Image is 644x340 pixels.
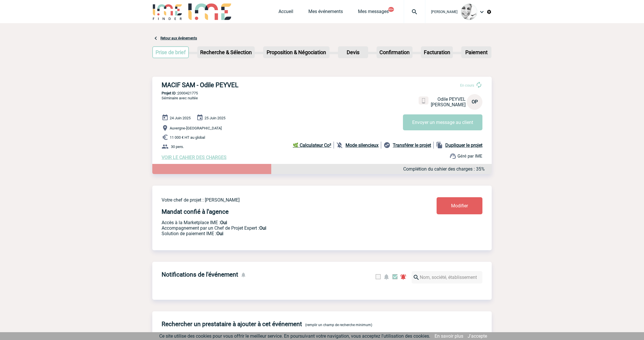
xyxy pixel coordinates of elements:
a: Retour aux événements [160,36,197,40]
a: Mes messages [358,9,389,17]
span: 11 000 € HT au global [170,135,205,140]
p: Proposition & Négociation [264,47,329,58]
p: Accès à la Marketplace IME : [162,220,402,225]
a: J'accepte [468,333,487,339]
p: Paiement [462,47,491,58]
img: IME-Finder [152,3,182,20]
a: VOIR LE CAHIER DES CHARGES [162,155,227,160]
span: 24 Juin 2025 [170,116,191,120]
button: Envoyer un message au client [403,114,482,130]
h4: Mandat confié à l'agence [162,208,229,215]
a: Mes événements [308,9,343,17]
b: 🌿 Calculateur Co² [293,142,331,148]
span: Modifier [451,203,468,209]
b: Projet ID : [162,91,178,95]
p: Prestation payante [162,225,402,231]
p: Conformité aux process achat client, Prise en charge de la facturation, Mutualisation de plusieur... [162,231,402,236]
button: 99+ [388,7,394,12]
a: En savoir plus [435,333,463,339]
span: (remplir un champ de recherche minimum) [305,323,372,327]
span: OP [472,99,478,105]
b: Oui [220,220,227,225]
p: Facturation [422,47,453,58]
span: Odile PEYVEL [437,96,466,102]
span: En cours [460,83,474,87]
a: Accueil [278,9,293,17]
p: 2000421775 [152,91,492,95]
img: portable.png [421,98,426,103]
b: Oui [259,225,266,231]
span: Auvergne-[GEOGRAPHIC_DATA] [170,126,222,130]
h4: Notifications de l'événement [162,271,238,278]
span: Séminaire avec nuitée [162,96,198,100]
p: Confirmation [377,47,412,58]
img: file_copy-black-24dp.png [436,142,443,149]
b: Transférer le projet [393,142,431,148]
img: support.png [449,153,456,160]
p: Votre chef de projet : [PERSON_NAME] [162,197,402,203]
span: Géré par IME [457,153,482,159]
p: Prise de brief [153,47,188,58]
h4: Rechercher un prestataire à ajouter à cet événement [162,321,302,328]
span: Ce site utilise des cookies pour vous offrir le meilleur service. En poursuivant votre navigation... [159,333,430,339]
h3: MACIF SAM - Odile PEYVEL [162,81,336,89]
span: 25 Juin 2025 [205,116,225,120]
b: Dupliquer le projet [445,142,482,148]
b: Oui [216,231,223,236]
span: 30 pers. [171,145,184,149]
a: 🌿 Calculateur Co² [293,142,334,149]
b: Mode silencieux [345,142,379,148]
p: Devis [339,47,368,58]
span: [PERSON_NAME] [431,10,457,14]
img: 103013-0.jpeg [461,4,477,20]
span: [PERSON_NAME] [431,102,466,107]
p: Recherche & Sélection [198,47,254,58]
